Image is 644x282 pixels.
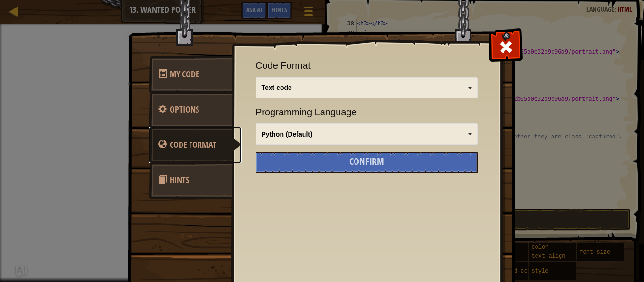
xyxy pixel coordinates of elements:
a: Options [149,91,233,128]
span: Configure settings [170,104,199,115]
div: Python (Default) [262,129,466,139]
div: Text code [262,83,466,92]
span: Quick Code Actions [170,68,199,80]
span: Hints [170,174,189,186]
div: play.comfirm [256,152,478,173]
span: Confirm [349,155,384,168]
span: Code Format [256,59,478,73]
span: game_menu.change_language_caption [170,139,216,151]
a: My Code [149,56,233,93]
a: Code Format [149,127,242,163]
span: Programming Language [256,105,478,119]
